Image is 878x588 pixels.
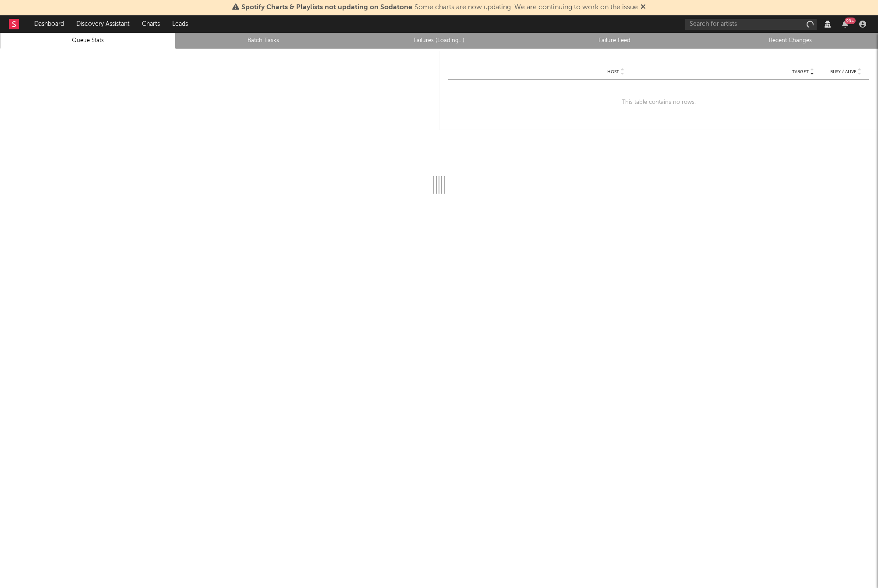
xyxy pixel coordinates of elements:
[830,69,857,74] span: Busy / Alive
[685,19,817,30] input: Search for artists
[136,15,166,33] a: Charts
[5,35,171,46] a: Queue Stats
[641,4,646,11] span: Dismiss
[241,4,412,11] span: Spotify Charts & Playlists not updating on Sodatone
[241,4,638,11] span: : Some charts are now updating. We are continuing to work on the issue
[356,35,522,46] a: Failures (Loading...)
[166,15,194,33] a: Leads
[792,69,809,74] span: Target
[181,35,347,46] a: Batch Tasks
[448,80,869,125] div: This table contains no rows.
[28,15,70,33] a: Dashboard
[842,21,848,28] button: 99+
[607,69,619,74] span: Host
[531,35,697,46] a: Failure Feed
[70,15,136,33] a: Discovery Assistant
[845,18,856,24] div: 99 +
[707,35,873,46] a: Recent Changes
